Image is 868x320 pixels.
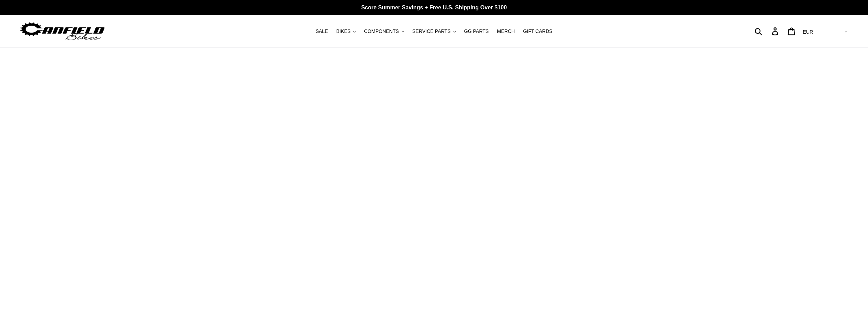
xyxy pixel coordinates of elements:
[333,27,359,36] button: BIKES
[461,27,492,36] a: GG PARTS
[364,28,399,34] span: COMPONENTS
[19,20,106,42] img: Canfield Bikes
[361,27,407,36] button: COMPONENTS
[312,27,331,36] a: SALE
[464,28,489,34] span: GG PARTS
[412,28,450,34] span: SERVICE PARTS
[758,24,776,39] input: Search
[497,28,515,34] span: MERCH
[409,27,459,36] button: SERVICE PARTS
[336,28,350,34] span: BIKES
[315,28,328,34] span: SALE
[494,27,518,36] a: MERCH
[520,27,556,36] a: GIFT CARDS
[523,28,553,34] span: GIFT CARDS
